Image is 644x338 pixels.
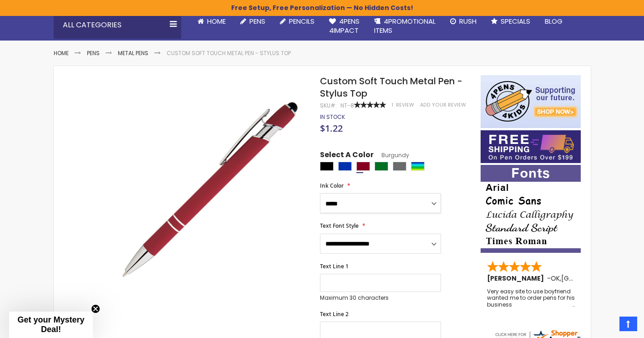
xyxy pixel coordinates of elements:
[561,274,628,283] span: [GEOGRAPHIC_DATA]
[487,288,575,308] div: Very easy site to use boyfriend wanted me to order pens for his business
[481,75,581,128] img: 4pens 4 kids
[118,49,148,57] a: Metal Pens
[354,102,386,108] div: 100%
[320,150,374,162] span: Select A Color
[320,122,343,134] span: $1.22
[9,312,93,338] div: Get your Mystery Deal!Close teaser
[190,11,233,31] a: Home
[374,151,409,159] span: Burgundy
[392,102,393,108] span: 1
[17,315,84,334] span: Get your Mystery Deal!
[538,11,570,31] a: Blog
[91,304,100,313] button: Close teaser
[320,262,349,270] span: Text Line 1
[420,102,466,108] a: Add Your Review
[411,162,425,171] div: Assorted
[54,11,181,39] div: All Categories
[100,88,308,297] img: regal_rubber_red_n_3_1_2.jpg
[320,294,441,302] p: Maximum 30 characters
[320,310,349,318] span: Text Line 2
[320,182,344,189] span: Ink Color
[320,222,359,230] span: Text Font Style
[320,113,345,121] div: Availability
[320,162,334,171] div: Black
[289,16,314,26] span: Pencils
[375,162,388,171] div: Green
[249,16,265,26] span: Pens
[443,11,484,31] a: Rush
[547,274,628,283] span: - ,
[551,274,560,283] span: OK
[338,162,352,171] div: Blue
[619,317,637,331] a: Top
[320,113,345,121] span: In stock
[322,11,367,41] a: 4Pens4impact
[167,50,291,57] li: Custom Soft Touch Metal Pen - Stylus Top
[459,16,477,26] span: Rush
[545,16,563,26] span: Blog
[487,274,547,283] span: [PERSON_NAME]
[233,11,273,31] a: Pens
[320,75,462,100] span: Custom Soft Touch Metal Pen - Stylus Top
[367,11,443,41] a: 4PROMOTIONALITEMS
[392,102,416,108] a: 1 Review
[484,11,538,31] a: Specials
[481,130,581,163] img: Free shipping on orders over $199
[340,102,354,109] div: NT-8
[54,49,69,57] a: Home
[320,102,337,109] strong: SKU
[374,16,436,35] span: 4PROMOTIONAL ITEMS
[396,102,414,108] span: Review
[273,11,322,31] a: Pencils
[356,162,370,171] div: Burgundy
[87,49,100,57] a: Pens
[207,16,226,26] span: Home
[393,162,406,171] div: Grey
[481,165,581,253] img: font-personalization-examples
[329,16,360,35] span: 4Pens 4impact
[501,16,530,26] span: Specials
